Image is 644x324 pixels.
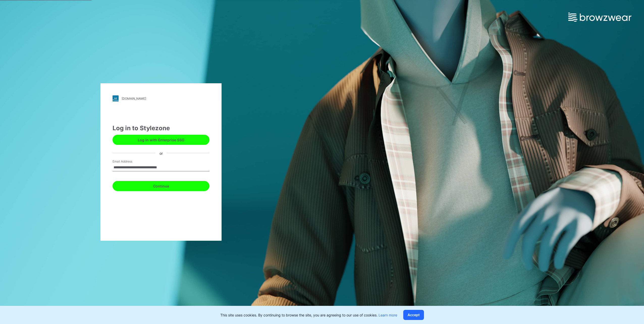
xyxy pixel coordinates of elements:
div: or [155,150,167,156]
button: Continue [113,181,209,191]
p: This site uses cookies. By continuing to browse the site, you are agreeing to our use of cookies. [220,312,397,318]
img: stylezone-logo.562084cfcfab977791bfbf7441f1a819.svg [113,95,119,101]
button: Accept [403,310,424,320]
a: [DOMAIN_NAME] [113,95,209,101]
div: Log in to Stylezone [113,124,209,133]
button: Log in with Enterprise SSO [113,135,209,145]
label: Email Address [113,159,148,164]
img: browzwear-logo.e42bd6dac1945053ebaf764b6aa21510.svg [568,13,631,22]
a: Learn more [379,313,397,317]
div: [DOMAIN_NAME] [122,97,146,100]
